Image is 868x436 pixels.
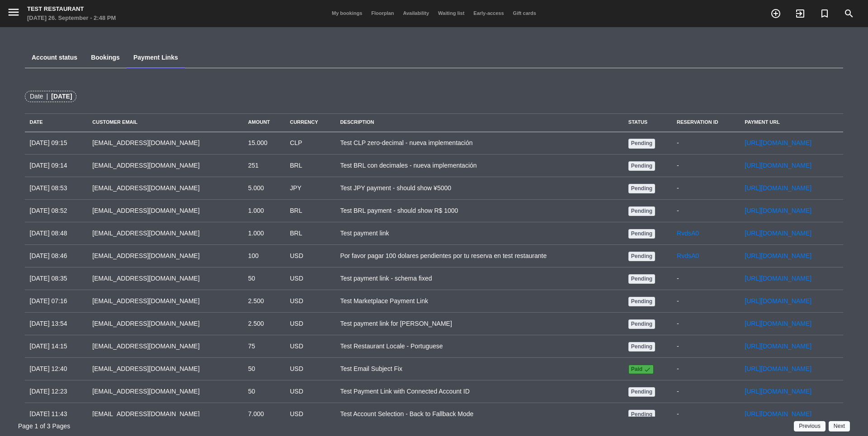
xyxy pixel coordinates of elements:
[88,245,244,267] td: [EMAIL_ADDRESS][DOMAIN_NAME]
[335,200,623,222] td: Test BRL payment - should show R$ 1000
[25,290,88,313] td: [DATE] 07:16
[7,5,20,22] button: menu
[335,267,623,290] td: Test payment link - schema fixed
[740,113,843,131] th: Payment URL
[434,10,469,16] span: Waiting list
[88,132,244,155] td: [EMAIL_ADDRESS][DOMAIN_NAME]
[133,54,178,61] a: Payment Links
[25,177,88,200] td: [DATE] 08:53
[335,113,623,131] th: Description
[88,335,244,358] td: [EMAIL_ADDRESS][DOMAIN_NAME]
[88,380,244,403] td: [EMAIL_ADDRESS][DOMAIN_NAME]
[88,403,244,426] td: [EMAIL_ADDRESS][DOMAIN_NAME]
[745,206,812,216] div: [URL][DOMAIN_NAME]
[88,222,244,245] td: [EMAIL_ADDRESS][DOMAIN_NAME]
[88,290,244,313] td: [EMAIL_ADDRESS][DOMAIN_NAME]
[285,245,335,267] td: USD
[335,313,623,335] td: Test payment link for [PERSON_NAME]
[285,313,335,335] td: USD
[623,113,672,131] th: Status
[285,132,335,155] td: CLP
[677,139,679,146] span: -
[285,358,335,380] td: USD
[285,200,335,222] td: BRL
[285,290,335,313] td: USD
[628,184,655,194] div: pending
[7,5,20,19] i: menu
[745,364,812,374] div: [URL][DOMAIN_NAME]
[25,155,88,177] td: [DATE] 09:14
[25,313,88,335] td: [DATE] 13:54
[628,139,655,149] div: pending
[88,313,244,335] td: [EMAIL_ADDRESS][DOMAIN_NAME]
[285,222,335,245] td: BRL
[27,5,116,14] div: Test Restaurant
[285,335,335,358] td: USD
[88,267,244,290] td: [EMAIL_ADDRESS][DOMAIN_NAME]
[25,222,88,245] td: [DATE] 08:48
[88,155,244,177] td: [EMAIL_ADDRESS][DOMAIN_NAME]
[25,403,88,426] td: [DATE] 11:43
[243,155,285,177] td: 251
[335,403,623,426] td: Test Account Selection - Back to Fallback Mode
[745,409,812,419] div: [URL][DOMAIN_NAME]
[243,358,285,380] td: 50
[628,229,655,239] div: pending
[335,380,623,403] td: Test Payment Link with Connected Account ID
[677,275,679,282] span: -
[285,267,335,290] td: USD
[398,10,434,16] span: Availability
[628,365,654,375] div: paid
[285,155,335,177] td: BRL
[469,10,508,16] span: Early-access
[628,297,655,307] div: pending
[745,296,812,306] div: [URL][DOMAIN_NAME]
[677,184,679,192] span: -
[88,113,244,131] th: Customer Email
[677,162,679,169] span: -
[243,132,285,155] td: 15.000
[367,10,398,16] span: Floorplan
[285,403,335,426] td: USD
[335,335,623,358] td: Test Restaurant Locale - Portuguese
[243,177,285,200] td: 5.000
[628,387,655,397] div: pending
[745,273,812,284] div: [URL][DOMAIN_NAME]
[88,177,244,200] td: [EMAIL_ADDRESS][DOMAIN_NAME]
[25,113,88,131] th: Date
[819,8,830,19] i: turned_in_not
[243,403,285,426] td: 7.000
[243,290,285,313] td: 2.500
[243,313,285,335] td: 2.500
[335,155,623,177] td: Test BRL con decimales - nueva implementación
[770,8,781,19] i: add_circle_outline
[745,341,812,352] div: [URL][DOMAIN_NAME]
[628,274,655,284] div: pending
[335,290,623,313] td: Test Marketplace Payment Link
[745,138,812,148] div: [URL][DOMAIN_NAME]
[25,245,88,267] td: [DATE] 08:46
[88,358,244,380] td: [EMAIL_ADDRESS][DOMAIN_NAME]
[335,222,623,245] td: Test payment link
[27,14,116,23] div: [DATE] 26. September - 2:48 PM
[243,267,285,290] td: 50
[243,335,285,358] td: 75
[677,342,679,350] span: -
[25,267,88,290] td: [DATE] 08:35
[628,161,655,171] div: pending
[335,177,623,200] td: Test JPY payment - should show ¥5000
[88,200,244,222] td: [EMAIL_ADDRESS][DOMAIN_NAME]
[628,252,655,262] div: pending
[335,132,623,155] td: Test CLP zero-decimal - nueva implementación
[335,358,623,380] td: Test Email Subject Fix
[285,177,335,200] td: JPY
[628,342,655,352] div: pending
[25,200,88,222] td: [DATE] 08:52
[628,410,655,420] div: pending
[51,91,72,102] div: [DATE]
[509,10,541,16] span: Gift cards
[32,54,77,61] a: Account status
[844,8,854,19] i: search
[745,228,812,239] div: [URL][DOMAIN_NAME]
[677,320,679,327] span: -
